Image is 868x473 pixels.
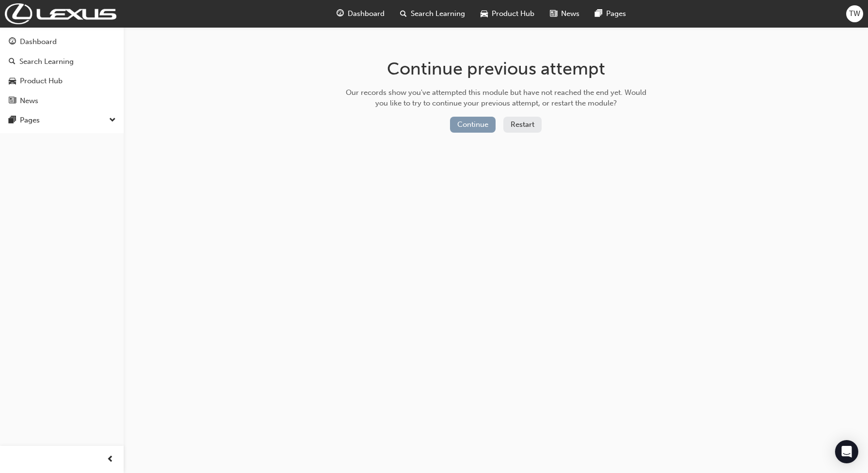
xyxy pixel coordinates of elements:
[20,36,57,47] div: Dashboard
[392,4,473,24] a: search-iconSearch Learning
[9,77,16,86] span: car-icon
[20,76,63,87] div: Product Hub
[4,53,120,71] a: Search Learning
[4,33,120,51] a: Dashboard
[9,38,16,46] span: guage-icon
[4,72,120,90] a: Product Hub
[550,8,557,20] span: news-icon
[492,8,534,19] span: Product Hub
[587,4,634,24] a: pages-iconPages
[342,87,650,109] div: Our records show you've attempted this module but have not reached the end yet. Would you like to...
[4,31,120,111] button: DashboardSearch LearningProduct HubNews
[481,8,488,20] span: car-icon
[348,8,385,19] span: Dashboard
[400,8,407,20] span: search-icon
[9,116,16,125] span: pages-icon
[503,117,542,133] button: Restart
[20,115,40,126] div: Pages
[107,454,114,466] span: prev-icon
[109,114,116,127] span: down-icon
[561,8,579,19] span: News
[4,92,120,110] a: News
[337,8,344,20] span: guage-icon
[542,4,587,24] a: news-iconNews
[329,4,392,24] a: guage-iconDashboard
[846,5,863,22] button: TW
[835,440,858,463] div: Open Intercom Messenger
[606,8,626,19] span: Pages
[4,111,120,129] button: Pages
[849,8,860,19] span: TW
[9,58,16,66] span: search-icon
[20,95,38,107] div: News
[9,97,16,106] span: news-icon
[5,3,116,24] img: Trak
[19,56,74,67] div: Search Learning
[473,4,542,24] a: car-iconProduct Hub
[450,117,496,133] button: Continue
[411,8,465,19] span: Search Learning
[595,8,602,20] span: pages-icon
[342,58,650,79] h1: Continue previous attempt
